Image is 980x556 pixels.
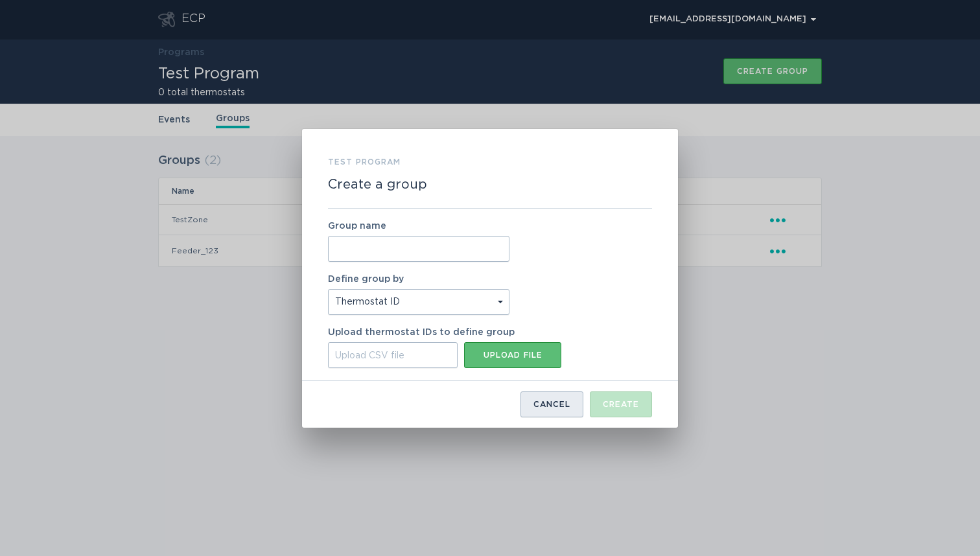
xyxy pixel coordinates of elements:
label: Group name [328,222,509,231]
label: Upload thermostat IDs to define group [328,328,515,337]
h3: Test Program [328,155,401,169]
label: Define group by [328,275,404,284]
button: Cancel [520,391,583,417]
div: Upload CSV file [328,342,458,368]
div: Create group [302,129,678,428]
div: Upload file [471,351,555,359]
button: Upload CSV file [464,342,561,368]
div: Create [603,400,639,408]
button: Create [590,391,652,417]
div: Cancel [533,400,570,408]
h2: Create a group [328,177,427,192]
